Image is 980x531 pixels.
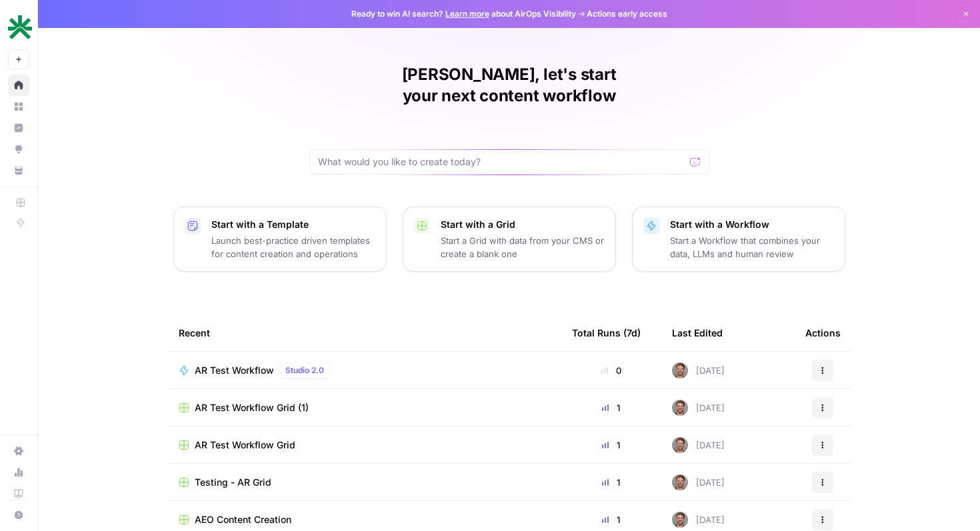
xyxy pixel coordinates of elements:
p: Start a Workflow that combines your data, LLMs and human review [670,234,834,261]
button: Start with a TemplateLaunch best-practice driven templates for content creation and operations [173,207,387,272]
a: AEO Content Creation [179,513,551,526]
a: Opportunities [8,139,29,160]
a: Learning Hub [8,483,29,504]
div: [DATE] [672,512,725,528]
img: z8mld5dp5539jeaqptigseisdr1g [672,362,688,378]
button: Start with a GridStart a Grid with data from your CMS or create a blank one [403,207,616,272]
div: Actions [805,314,841,351]
img: z8mld5dp5539jeaqptigseisdr1g [672,400,688,416]
a: AR Test Workflow Grid [179,438,551,452]
span: AR Test Workflow [195,364,274,377]
a: Usage [8,462,29,483]
div: [DATE] [672,474,725,490]
div: 1 [572,513,651,526]
a: AR Test Workflow Grid (1) [179,401,551,414]
img: vault Logo [8,15,32,39]
span: Testing - AR Grid [195,476,271,489]
span: Studio 2.0 [285,364,324,376]
div: 1 [572,401,651,414]
span: Ready to win AI search? about AirOps Visibility [351,8,576,20]
button: Start with a WorkflowStart a Workflow that combines your data, LLMs and human review [632,207,845,272]
a: Learn more [445,9,489,19]
a: Insights [8,117,29,139]
p: Launch best-practice driven templates for content creation and operations [211,234,375,261]
a: Browse [8,96,29,117]
p: Start a Grid with data from your CMS or create a blank one [441,234,605,261]
img: z8mld5dp5539jeaqptigseisdr1g [672,437,688,453]
img: z8mld5dp5539jeaqptigseisdr1g [672,474,688,490]
div: [DATE] [672,400,725,416]
p: Start with a Template [211,218,375,231]
button: Workspace: vault [8,11,29,44]
img: z8mld5dp5539jeaqptigseisdr1g [672,512,688,528]
span: AEO Content Creation [195,513,291,526]
div: [DATE] [672,437,725,453]
p: Start with a Workflow [670,218,834,231]
div: 1 [572,438,651,452]
div: Total Runs (7d) [572,314,641,351]
a: Settings [8,440,29,462]
a: Testing - AR Grid [179,476,551,489]
h1: [PERSON_NAME], let's start your next content workflow [309,64,709,107]
span: Actions early access [587,8,667,20]
button: Help + Support [8,504,29,526]
div: 0 [572,364,651,377]
span: AR Test Workflow Grid [195,438,295,452]
a: Home [8,75,29,96]
div: [DATE] [672,362,725,378]
a: Your Data [8,160,29,181]
div: Recent [179,314,551,351]
div: 1 [572,476,651,489]
span: AR Test Workflow Grid (1) [195,401,309,414]
p: Start with a Grid [441,218,605,231]
input: What would you like to create today? [318,155,685,169]
a: AR Test WorkflowStudio 2.0 [179,362,551,378]
div: Last Edited [672,314,723,351]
